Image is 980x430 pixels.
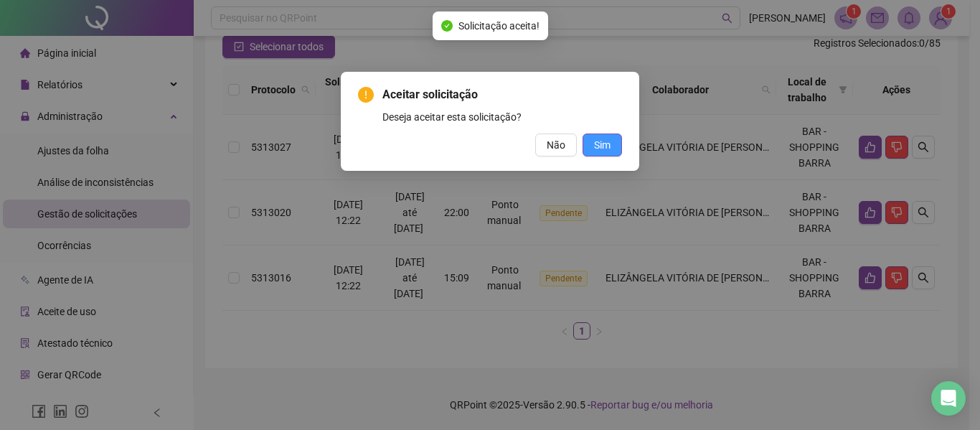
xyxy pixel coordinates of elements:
[358,87,374,103] span: exclamation-circle
[441,20,453,32] span: check-circle
[458,18,540,34] span: Solicitação aceita!
[547,137,565,153] span: Não
[931,381,966,416] div: Open Intercom Messenger
[382,86,622,103] span: Aceitar solicitação
[594,137,611,153] span: Sim
[583,134,622,156] button: Sim
[382,109,622,125] div: Deseja aceitar esta solicitação?
[535,134,577,156] button: Não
